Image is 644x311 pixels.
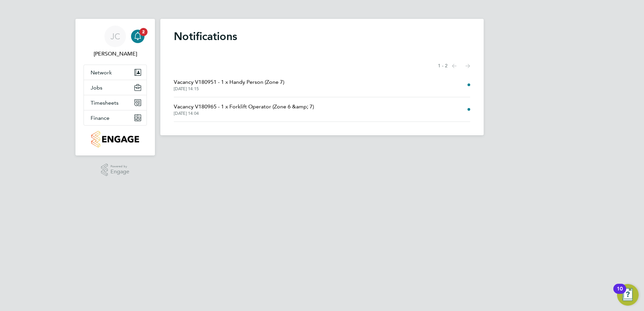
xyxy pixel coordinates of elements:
[174,78,284,92] a: Vacancy V180951 - 1 x Handy Person (Zone 7)[DATE] 14:15
[75,19,155,155] nav: Main navigation
[438,59,470,73] nav: Select page of notifications list
[174,111,314,116] span: [DATE] 14:04
[617,289,623,298] div: 10
[174,30,470,43] h1: Notifications
[91,131,139,147] img: countryside-properties-logo-retina.png
[110,32,120,41] span: JC
[174,78,284,86] span: Vacancy V180951 - 1 x Handy Person (Zone 7)
[110,169,129,175] span: Engage
[617,284,639,306] button: Open Resource Center, 10 new notifications
[101,164,130,176] a: Powered byEngage
[438,63,448,69] span: 1 - 2
[91,100,119,106] span: Timesheets
[84,131,147,147] a: Go to home page
[139,28,148,36] span: 2
[174,103,314,111] span: Vacancy V180965 - 1 x Forklift Operator (Zone 6 &amp; 7)
[131,26,144,47] a: 2
[174,103,314,116] a: Vacancy V180965 - 1 x Forklift Operator (Zone 6 &amp; 7)[DATE] 14:04
[84,80,147,95] button: Jobs
[91,84,102,91] span: Jobs
[84,110,147,125] button: Finance
[91,69,112,76] span: Network
[84,95,147,110] button: Timesheets
[110,164,129,169] span: Powered by
[91,115,109,121] span: Finance
[84,50,147,58] span: Joe Corcoran
[84,26,147,58] a: JC[PERSON_NAME]
[84,65,147,80] button: Network
[174,86,284,92] span: [DATE] 14:15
